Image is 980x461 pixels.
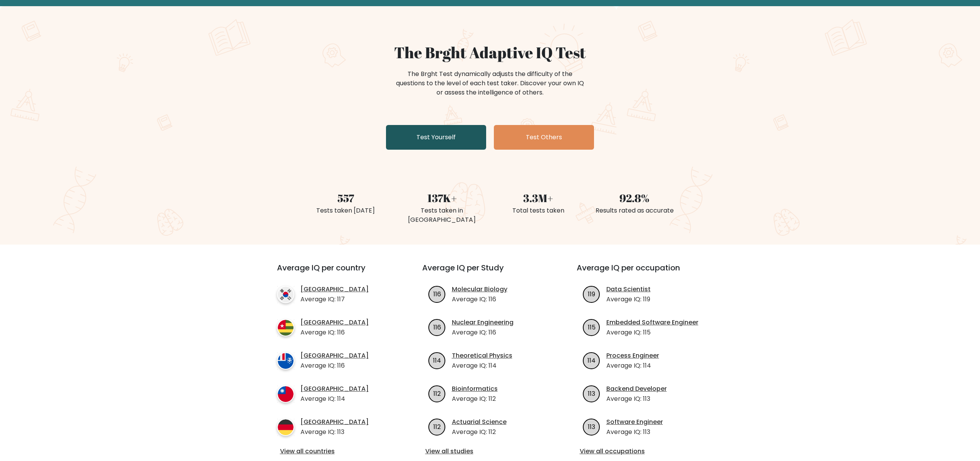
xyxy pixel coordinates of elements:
[452,384,498,393] a: Bioinformatics
[606,328,698,337] p: Average IQ: 115
[606,394,667,404] p: Average IQ: 113
[280,447,391,456] a: View all countries
[386,125,486,150] a: Test Yourself
[452,361,512,370] p: Average IQ: 114
[452,285,507,294] a: Molecular Biology
[300,427,369,437] p: Average IQ: 113
[398,190,485,206] div: 137K+
[588,389,595,398] text: 113
[422,263,558,282] h3: Average IQ per Study
[606,384,667,393] a: Backend Developer
[302,206,389,215] div: Tests taken [DATE]
[433,422,441,431] text: 112
[452,394,498,404] p: Average IQ: 112
[300,384,369,393] a: [GEOGRAPHIC_DATA]
[300,295,369,304] p: Average IQ: 117
[606,417,663,427] a: Software Engineer
[394,69,586,97] div: The Brght Test dynamically adjusts the difficulty of the questions to the level of each test take...
[494,125,594,150] a: Test Others
[277,286,294,303] img: country
[452,295,507,304] p: Average IQ: 116
[452,427,507,437] p: Average IQ: 112
[433,289,441,298] text: 116
[433,323,441,331] text: 116
[591,206,678,215] div: Results rated as accurate
[433,389,441,398] text: 112
[300,417,369,427] a: [GEOGRAPHIC_DATA]
[606,361,659,370] p: Average IQ: 114
[302,190,389,206] div: 557
[587,356,596,365] text: 114
[398,206,485,225] div: Tests taken in [GEOGRAPHIC_DATA]
[606,285,651,294] a: Data Scientist
[300,394,369,404] p: Average IQ: 114
[606,427,663,437] p: Average IQ: 113
[577,263,713,282] h3: Average IQ per occupation
[300,361,369,370] p: Average IQ: 116
[606,318,698,327] a: Embedded Software Engineer
[300,351,369,360] a: [GEOGRAPHIC_DATA]
[277,263,394,282] h3: Average IQ per country
[606,295,651,304] p: Average IQ: 119
[300,328,369,337] p: Average IQ: 116
[302,43,678,62] h1: The Brght Adaptive IQ Test
[588,289,595,298] text: 119
[591,190,678,206] div: 92.8%
[495,190,582,206] div: 3.3M+
[495,206,582,215] div: Total tests taken
[277,319,294,336] img: country
[452,417,507,427] a: Actuarial Science
[452,318,513,327] a: Nuclear Engineering
[277,385,294,403] img: country
[300,318,369,327] a: [GEOGRAPHIC_DATA]
[587,323,595,331] text: 115
[433,356,441,365] text: 114
[277,419,294,436] img: country
[425,447,555,456] a: View all studies
[277,352,294,370] img: country
[452,351,512,360] a: Theoretical Physics
[588,422,595,431] text: 113
[300,285,369,294] a: [GEOGRAPHIC_DATA]
[452,328,513,337] p: Average IQ: 116
[580,447,710,456] a: View all occupations
[606,351,659,360] a: Process Engineer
